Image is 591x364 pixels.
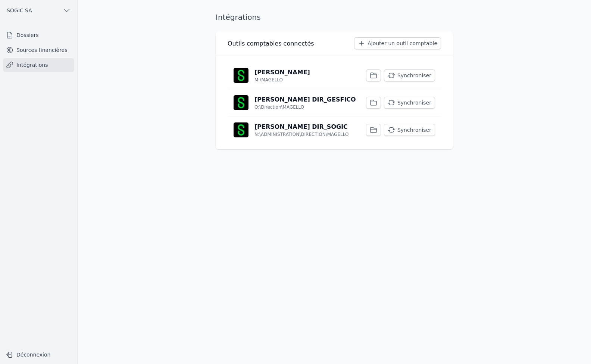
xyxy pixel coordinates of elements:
[216,12,261,22] h1: Intégrations
[254,104,304,110] p: O:\Direction\MAGELLO
[228,39,314,48] h3: Outils comptables connectés
[228,62,441,89] a: [PERSON_NAME] M:\MAGELLO Synchroniser
[254,77,283,83] p: M:\MAGELLO
[228,89,441,116] a: [PERSON_NAME] DIR_GESFICO O:\Direction\MAGELLO Synchroniser
[254,131,348,137] p: N:\ADMINISTRATION\DIRECTION\MAGELLO
[228,116,441,143] a: [PERSON_NAME] DIR_SOGIC N:\ADMINISTRATION\DIRECTION\MAGELLO Synchroniser
[254,95,356,104] p: [PERSON_NAME] DIR_GESFICO
[3,349,74,361] button: Déconnexion
[384,69,435,81] button: Synchroniser
[3,28,74,42] a: Dossiers
[384,124,435,136] button: Synchroniser
[3,43,74,57] a: Sources financières
[254,68,310,77] p: [PERSON_NAME]
[7,7,32,14] span: SOGIC SA
[354,37,441,49] button: Ajouter un outil comptable
[384,97,435,109] button: Synchroniser
[3,4,74,16] button: SOGIC SA
[254,122,348,131] p: [PERSON_NAME] DIR_SOGIC
[3,58,74,72] a: Intégrations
